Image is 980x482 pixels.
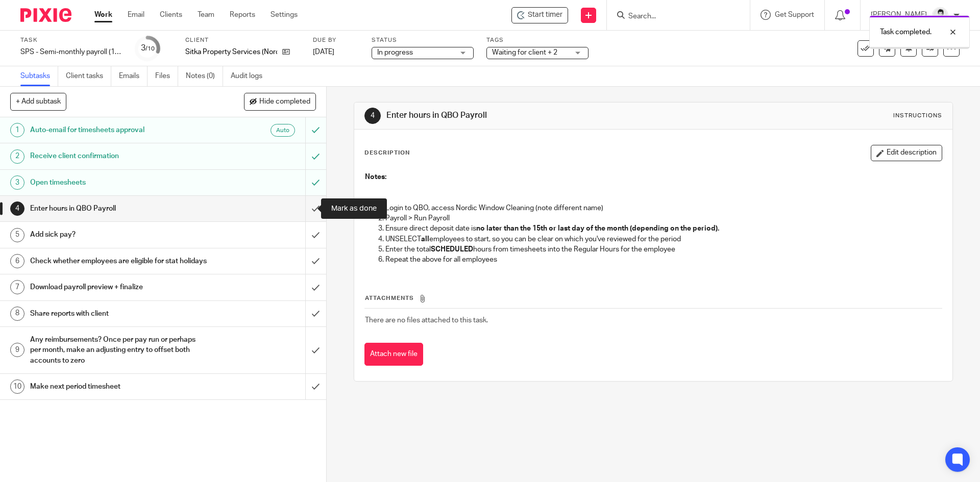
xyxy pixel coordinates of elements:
button: Edit description [871,145,942,161]
label: Task [20,36,122,44]
a: Settings [271,10,298,20]
button: + Add subtask [10,93,66,110]
a: Notes (0) [186,66,223,86]
p: Sitka Property Services (Nordic) [185,47,277,57]
p: Enter the total hours from timesheets into the Regular Hours for the employee [385,244,941,255]
a: Team [198,10,214,20]
div: 4 [364,108,381,124]
strong: Notes: [365,173,386,181]
div: 10 [10,379,24,394]
div: 9 [10,343,24,357]
span: In progress [377,49,413,56]
strong: all [421,236,429,243]
div: 4 [10,201,24,216]
div: Sitka Property Services (Nordic) - SPS - Semi-monthly payroll (11th to 25th) [511,7,568,23]
a: Subtasks [20,66,58,86]
button: Attach new file [364,343,423,366]
a: Files [155,66,178,86]
div: 8 [10,307,24,321]
span: There are no files attached to this task. [365,317,488,324]
label: Status [372,36,474,44]
p: Task completed. [880,27,932,37]
p: Ensure direct deposit date is [385,223,941,234]
button: Hide completed [244,93,316,110]
span: [DATE] [313,48,334,56]
span: Attachments [365,295,414,301]
span: Waiting for client + 2 [492,49,557,56]
a: Client tasks [66,66,111,86]
h1: Check whether employees are eligible for stat holidays [30,253,207,269]
p: UNSELECT employees to start, so you can be clear on which you've reviewed for the period [385,234,941,244]
div: 3 [10,175,24,190]
h1: Any reimbursements? Once per pay run or perhaps per month, make an adjusting entry to offset both... [30,332,207,368]
h1: Enter hours in QBO Payroll [30,201,207,216]
a: Reports [230,10,255,20]
label: Tags [486,36,589,44]
div: 5 [10,228,24,242]
div: 6 [10,254,24,268]
label: Client [185,36,300,44]
a: Emails [119,66,148,86]
h1: Enter hours in QBO Payroll [386,110,675,121]
p: Description [364,149,410,157]
div: Auto [271,124,295,137]
div: 1 [10,123,24,137]
h1: Open timesheets [30,175,207,190]
h1: Add sick pay? [30,227,207,242]
strong: SCHEDULED [431,246,473,253]
div: SPS - Semi-monthly payroll (11th to 25th) [20,47,122,57]
label: Due by [313,36,359,44]
p: Login to QBO, access Nordic Window Cleaning (note different name) [385,203,941,213]
a: Work [94,10,112,20]
div: 7 [10,280,24,294]
span: Hide completed [259,98,310,106]
strong: no later than the 15th or last day of the month (depending on the period). [476,225,719,232]
a: Clients [160,10,182,20]
h1: Receive client confirmation [30,148,207,164]
h1: Download payroll preview + finalize [30,280,207,295]
div: Instructions [893,112,942,120]
h1: Share reports with client [30,306,207,321]
div: 3 [141,42,155,54]
p: Repeat the above for all employees [385,255,941,265]
h1: Auto-email for timesheets approval [30,122,207,138]
a: Email [128,10,144,20]
img: Pixie [20,8,71,22]
p: Payroll > Run Payroll [385,213,941,223]
h1: Make next period timesheet [30,379,207,394]
div: 2 [10,149,24,164]
img: squarehead.jpg [932,7,948,23]
small: /10 [145,46,155,52]
a: Audit logs [231,66,270,86]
